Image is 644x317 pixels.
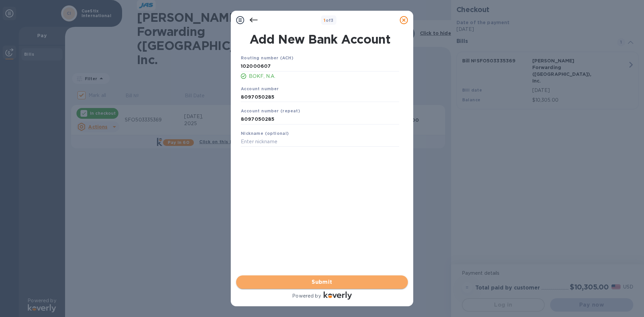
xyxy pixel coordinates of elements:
[241,131,289,136] b: Nickname (optional)
[241,278,402,286] span: Submit
[249,73,399,80] p: BOKF, N.A.
[237,32,403,46] h1: Add New Bank Account
[241,61,399,71] input: Enter routing number
[241,137,399,147] input: Enter nickname
[236,275,408,289] button: Submit
[324,18,325,23] span: 1
[241,114,399,124] input: Enter account number
[241,108,300,113] b: Account number (repeat)
[241,55,293,60] b: Routing number (ACH)
[324,18,334,23] b: of 3
[292,293,321,300] p: Powered by
[241,92,399,102] input: Enter account number
[241,86,279,91] b: Account number
[324,292,352,300] img: Logo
